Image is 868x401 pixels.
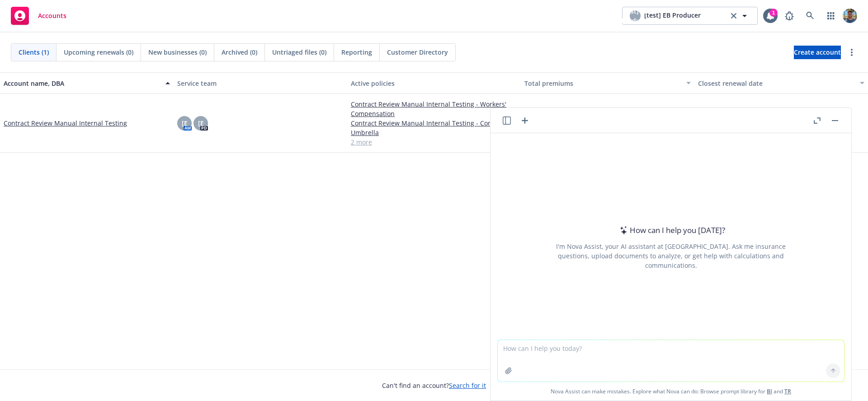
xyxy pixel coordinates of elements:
span: New businesses (0) [148,47,207,57]
div: I'm Nova Assist, your AI assistant at [GEOGRAPHIC_DATA]. Ask me insurance questions, upload docum... [544,242,798,270]
a: Switch app [822,7,840,25]
span: Nova Assist can make mistakes. Explore what Nova can do: Browse prompt library for and [494,382,848,401]
a: Contract Review Manual Internal Testing - Commercial Umbrella [351,118,517,137]
button: Service team [174,72,347,94]
a: Contract Review Manual Internal Testing - Workers' Compensation [351,99,517,118]
span: Can't find an account? [382,381,486,390]
a: Accounts [7,3,70,28]
a: Search [801,7,819,25]
button: Active policies [347,72,521,94]
a: Report a Bug [780,7,798,25]
a: more [846,47,857,58]
a: TR [784,387,791,395]
span: Untriaged files (0) [272,47,326,57]
div: 1 [769,9,778,17]
span: Upcoming renewals (0) [64,47,133,57]
button: Total premiums [521,72,694,94]
div: Total premiums [524,79,681,88]
span: Archived (0) [222,47,257,57]
span: Accounts [38,12,66,19]
div: How can I help you [DATE]? [617,224,725,236]
a: Contract Review Manual Internal Testing [4,118,127,128]
a: Create account [794,46,841,59]
button: [test] EB Producer[test] EB Producerclear selection [622,7,758,25]
a: 2 more [351,137,517,147]
span: Customer Directory [387,47,448,57]
div: Closest renewal date [698,79,854,88]
div: Active policies [351,79,517,88]
span: Clients (1) [19,47,49,57]
div: Account name, DBA [4,79,160,88]
div: Service team [177,79,344,88]
span: [test] EB Producer [644,10,701,21]
span: Reporting [341,47,372,57]
a: Search for it [449,381,486,390]
img: photo [843,9,857,23]
span: [E [182,118,188,128]
a: BI [767,387,772,395]
span: [E [198,118,204,128]
button: Closest renewal date [694,72,868,94]
span: Create account [794,44,841,61]
span: [test] EB Producer [621,6,650,25]
a: clear selection [728,10,739,21]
